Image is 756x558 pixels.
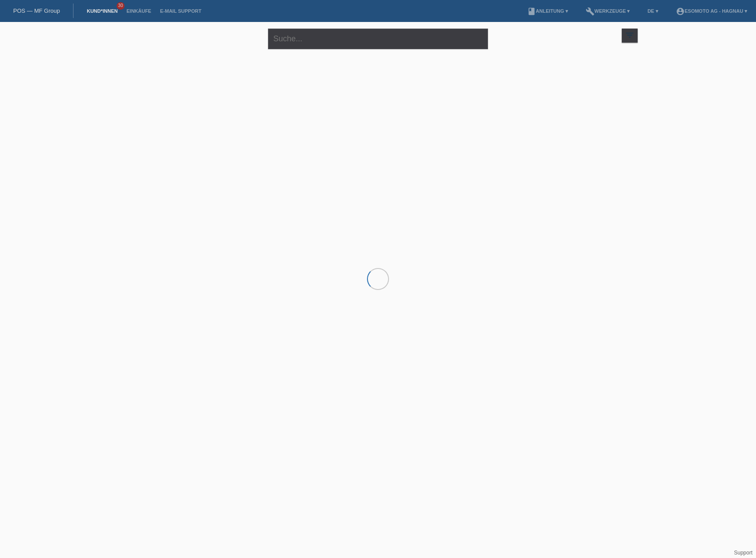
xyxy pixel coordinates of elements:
a: Einkäufe [122,8,155,14]
a: bookAnleitung ▾ [523,8,573,14]
i: filter_list [625,30,635,40]
a: account_circleEsomoto AG - Hagnau ▾ [672,8,752,14]
a: Support [734,550,752,556]
span: 30 [117,2,125,10]
a: buildWerkzeuge ▾ [581,8,635,14]
a: POS — MF Group [13,7,60,14]
a: E-Mail Support [156,8,206,14]
i: account_circle [676,7,685,16]
input: Suche... [268,29,488,49]
a: Kund*innen [82,8,122,14]
i: book [527,7,536,16]
a: DE ▾ [643,8,662,14]
i: build [586,7,595,16]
